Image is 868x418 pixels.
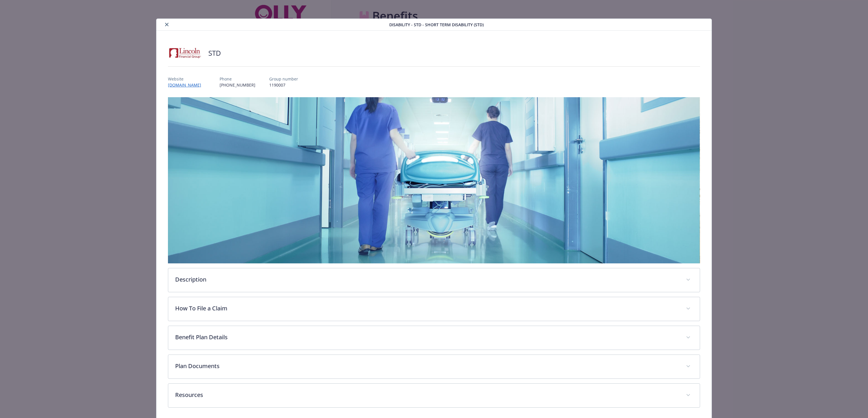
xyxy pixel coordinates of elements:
[168,268,699,292] div: Description
[175,304,679,313] p: How To File a Claim
[208,48,221,58] h2: STD
[175,391,679,399] p: Resources
[168,44,203,62] img: Lincoln Financial Group
[168,326,699,350] div: Benefit Plan Details
[175,362,679,370] p: Plan Documents
[389,22,484,28] span: Disability - STD - Short Term Disability (STD)
[168,82,206,88] a: [DOMAIN_NAME]
[269,76,298,82] p: Group number
[168,97,700,263] img: banner
[269,82,298,88] p: 1190007
[220,82,255,88] p: [PHONE_NUMBER]
[163,21,170,28] button: close
[168,76,206,82] p: Website
[175,275,679,284] p: Description
[175,333,679,342] p: Benefit Plan Details
[168,384,699,407] div: Resources
[168,297,699,321] div: How To File a Claim
[220,76,255,82] p: Phone
[168,355,699,378] div: Plan Documents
